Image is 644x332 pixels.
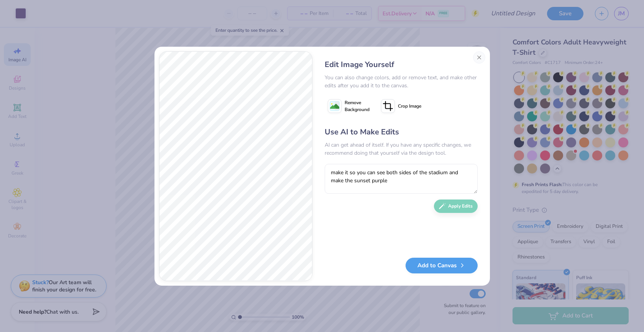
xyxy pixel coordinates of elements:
button: Add to Canvas [406,258,478,273]
button: Crop Image [378,96,426,116]
span: Crop Image [398,103,421,110]
div: Use AI to Make Edits [325,126,478,138]
div: Edit Image Yourself [325,59,478,70]
button: Remove Background [325,96,373,116]
div: AI can get ahead of itself. If you have any specific changes, we recommend doing that yourself vi... [325,141,478,157]
button: Close [473,51,485,64]
span: Remove Background [345,99,370,113]
div: You can also change colors, add or remove text, and make other edits after you add it to the canvas. [325,74,478,90]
